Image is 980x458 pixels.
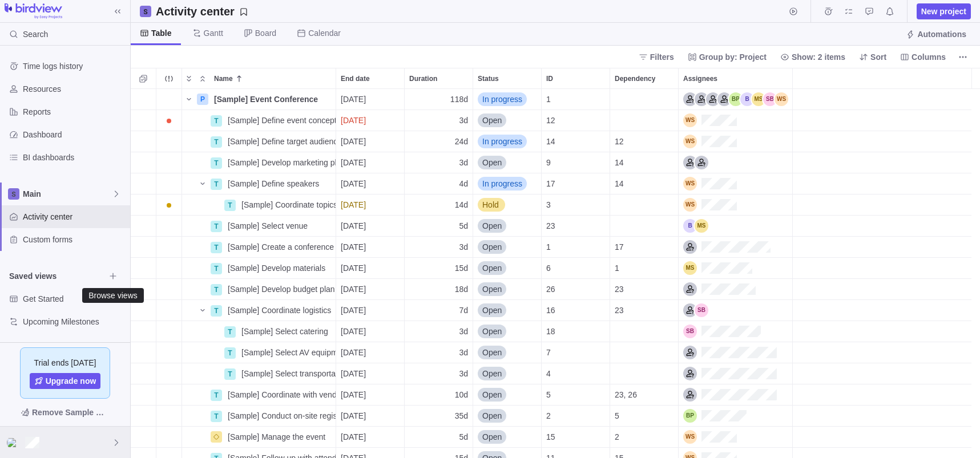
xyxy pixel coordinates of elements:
[679,110,793,131] div: Assignees
[156,3,235,19] h2: Activity center
[237,194,336,215] div: [Sample] Coordinate topics with speakers
[473,427,542,448] div: Status
[542,131,610,152] div: ID
[679,237,793,258] div: Assignees
[610,152,679,173] div: Dependency
[679,194,793,216] div: Assignees
[740,92,754,106] div: Bug
[336,342,405,363] div: End date
[405,342,473,363] div: Duration
[901,26,971,42] span: Automations
[156,321,182,342] div: Trouble indication
[683,177,697,191] div: Will Salah
[912,51,946,63] span: Columns
[46,375,96,387] span: Upgrade now
[610,173,679,194] div: Dependency
[336,363,405,384] div: End date
[151,27,172,39] span: Table
[482,115,502,126] span: Open
[23,152,126,163] span: BI dashboards
[182,342,336,363] div: Name
[473,258,542,279] div: Status
[459,115,468,126] span: 3d
[683,135,697,148] div: Will Salah
[228,115,336,126] span: [Sample] Define event concept
[542,321,610,342] div: ID
[156,279,182,300] div: Trouble indication
[542,258,610,279] div: ID
[341,199,366,210] span: [DATE]
[683,92,697,106] div: Event Manager
[542,279,610,300] div: ID
[5,3,62,19] img: logo
[542,406,610,427] div: ID
[211,305,222,317] div: T
[473,152,541,173] div: Open
[336,258,405,279] div: End date
[405,300,473,321] div: Duration
[679,216,793,237] div: Assignees
[336,194,405,216] div: End date
[679,384,793,406] div: Assignees
[542,152,610,173] div: ID
[473,89,541,110] div: In progress
[23,316,126,327] span: Upcoming Milestones
[473,237,541,257] div: Open
[209,89,336,110] div: [Sample] Event Conference
[679,406,793,427] div: Assignees
[459,220,468,232] span: 5d
[542,216,610,237] div: ID
[7,438,21,447] img: Show
[182,194,336,216] div: Name
[473,279,542,300] div: Status
[182,279,336,300] div: Name
[224,326,236,338] div: T
[542,194,610,216] div: ID
[197,94,208,105] div: P
[214,94,318,105] span: [Sample] Event Conference
[610,216,679,237] div: Dependency
[542,110,610,131] div: 12
[228,157,336,168] span: [Sample] Develop marketing plan
[409,73,437,84] span: Duration
[156,300,182,321] div: Trouble indication
[882,9,898,18] a: Notifications
[182,406,336,427] div: Name
[776,49,850,65] span: Show: 2 items
[473,131,542,152] div: Status
[23,234,126,245] span: Custom forms
[405,173,473,194] div: Duration
[182,216,336,237] div: Name
[405,89,473,110] div: Duration
[182,300,336,321] div: Name
[820,3,836,19] span: Time logs
[473,68,541,88] div: Status
[683,198,697,212] div: Will Salah
[223,237,336,257] div: [Sample] Create a conference program
[182,427,336,448] div: Name
[478,73,499,84] span: Status
[223,131,336,152] div: [Sample] Define target audience
[775,92,788,106] div: Will Salah
[610,131,679,152] div: Dependency
[459,157,468,168] span: 3d
[30,373,101,389] a: Upgrade now
[156,89,182,110] div: Trouble indication
[228,178,319,189] span: [Sample] Define speakers
[336,173,405,194] div: End date
[482,136,522,147] span: In progress
[182,110,336,131] div: Name
[542,384,610,406] div: ID
[182,131,336,152] div: Name
[752,92,765,106] div: Mark Steinson
[610,279,679,300] div: Dependency
[336,279,405,300] div: End date
[473,237,542,258] div: Status
[156,194,182,216] div: Trouble indication
[336,384,405,406] div: End date
[679,152,793,173] div: Assignees
[23,188,112,200] span: Main
[182,237,336,258] div: Name
[717,92,731,106] div: Social Media Coordinator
